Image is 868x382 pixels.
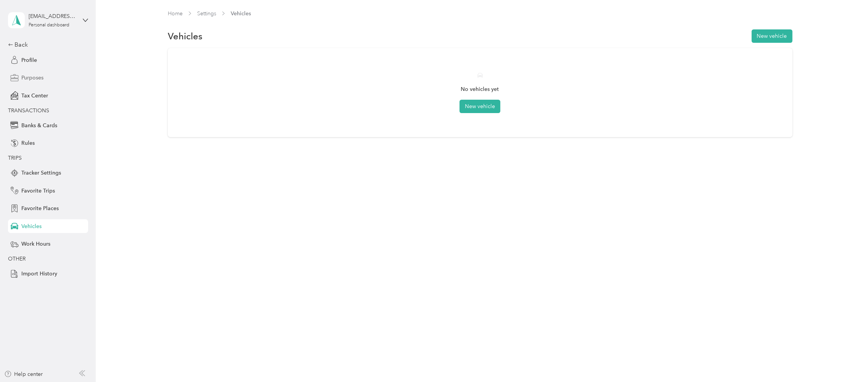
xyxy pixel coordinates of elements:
[168,10,183,17] a: Home
[8,107,49,114] span: TRANSACTIONS
[8,155,22,161] span: TRIPS
[29,12,76,20] div: [EMAIL_ADDRESS][DOMAIN_NAME]
[21,169,61,177] span: Tracker Settings
[460,100,500,113] button: New vehicle
[168,32,203,40] h1: Vehicles
[21,139,35,147] span: Rules
[8,40,84,49] div: Back
[752,29,792,43] button: New vehicle
[21,74,43,82] span: Purposes
[21,187,55,195] span: Favorite Trips
[197,10,216,17] a: Settings
[231,10,251,18] span: Vehicles
[21,270,57,278] span: Import History
[21,121,57,129] span: Banks & Cards
[825,339,868,382] iframe: Everlance-gr Chat Button Frame
[4,370,43,378] button: Help center
[21,240,50,248] span: Work Hours
[21,92,48,100] span: Tax Center
[21,204,59,212] span: Favorite Places
[21,222,42,230] span: Vehicles
[29,23,69,28] div: Personal dashboard
[21,56,37,64] span: Profile
[8,256,26,262] span: OTHER
[461,85,499,93] p: No vehicles yet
